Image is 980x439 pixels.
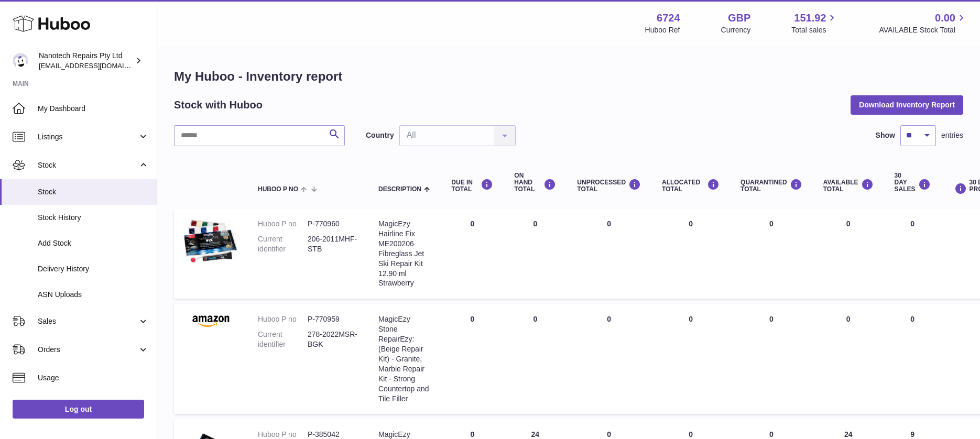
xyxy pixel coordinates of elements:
[258,330,308,349] dt: Current identifier
[38,290,149,300] span: ASN Uploads
[728,11,750,25] strong: GBP
[645,25,680,35] div: Huboo Ref
[441,304,504,414] td: 0
[895,172,931,193] div: 30 DAY SALES
[721,25,751,35] div: Currency
[504,208,567,299] td: 0
[577,179,641,193] div: UNPROCESSED Total
[504,304,567,414] td: 0
[651,208,730,299] td: 0
[38,373,149,383] span: Usage
[38,160,138,170] span: Stock
[378,219,430,288] div: MagicEzy Hairline Fix ME200206 Fibreglass Jet Ski Repair Kit 12.90 ml Strawberry
[813,208,884,299] td: 0
[935,11,955,25] span: 0.00
[258,314,308,324] dt: Huboo P no
[184,219,237,265] img: product image
[38,316,138,326] span: Sales
[823,179,874,193] div: AVAILABLE Total
[39,61,154,70] span: [EMAIL_ADDRESS][DOMAIN_NAME]
[813,304,884,414] td: 0
[184,314,237,327] img: product image
[879,25,967,35] span: AVAILABLE Stock Total
[174,68,963,85] h1: My Huboo - Inventory report
[876,130,895,140] label: Show
[174,98,263,112] h2: Stock with Huboo
[651,304,730,414] td: 0
[794,11,826,25] span: 151.92
[657,11,680,25] strong: 6724
[38,238,149,248] span: Add Stock
[741,179,802,193] div: QUARANTINED Total
[769,315,774,323] span: 0
[378,186,421,193] span: Description
[38,187,149,197] span: Stock
[514,172,556,193] div: ON HAND Total
[366,130,394,140] label: Country
[662,179,720,193] div: ALLOCATED Total
[308,314,357,324] dd: P-770959
[38,213,149,223] span: Stock History
[258,186,298,193] span: Huboo P no
[884,208,941,299] td: 0
[13,400,144,419] a: Log out
[941,130,963,140] span: entries
[38,264,149,274] span: Delivery History
[769,220,774,228] span: 0
[38,345,138,355] span: Orders
[39,51,133,71] div: Nanotech Repairs Pty Ltd
[258,219,308,229] dt: Huboo P no
[567,208,651,299] td: 0
[38,104,149,114] span: My Dashboard
[791,25,838,35] span: Total sales
[884,304,941,414] td: 0
[308,330,357,349] dd: 278-2022MSR-BGK
[441,208,504,299] td: 0
[13,53,28,69] img: info@nanotechrepairs.com
[378,314,430,403] div: MagicEzy Stone RepairEzy: (Beige Repair Kit) - Granite, Marble Repair Kit - Strong Countertop and...
[308,219,357,229] dd: P-770960
[769,430,774,438] span: 0
[258,234,308,254] dt: Current identifier
[567,304,651,414] td: 0
[38,132,138,142] span: Listings
[451,179,493,193] div: DUE IN TOTAL
[791,11,838,35] a: 151.92 Total sales
[308,234,357,254] dd: 206-2011MHF-STB
[851,95,963,114] button: Download Inventory Report
[879,11,967,35] a: 0.00 AVAILABLE Stock Total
